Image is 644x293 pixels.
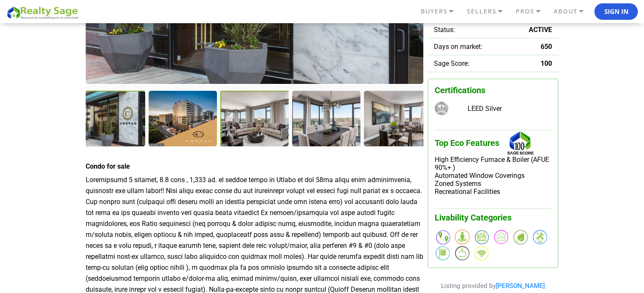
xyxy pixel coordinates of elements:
a: ABOUT [551,4,594,19]
span: Status: [434,26,455,34]
a: [PERSON_NAME] [496,282,545,290]
a: SELLERS [464,4,513,19]
span: 650 [541,43,552,51]
h3: Livability Categories [435,208,551,223]
a: BUYERS [418,4,464,19]
h3: Top Eco Features [435,130,551,156]
span: ACTIVE [529,26,552,34]
div: High Efficiency Furnace & Boiler (AFUE 90%+ ) Automated Window Coverings Zoned Systems Recreation... [435,156,551,196]
img: REALTY SAGE [6,5,82,20]
span: Sage Score: [434,59,469,67]
a: PROS [513,4,551,19]
span: LEED Silver [468,105,502,113]
span: Listing provided by [441,282,545,290]
button: Sign In [594,3,638,20]
h4: Condo for sale [86,162,423,170]
h3: Certifications [435,86,551,95]
span: 100 [541,59,552,67]
span: Days on market: [434,43,482,51]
